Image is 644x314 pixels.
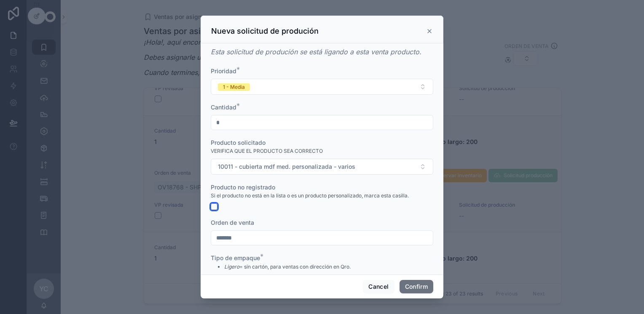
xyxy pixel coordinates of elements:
span: 10011 - cubierta mdf med. personalizada - varios [218,162,355,171]
div: 1 - Media [223,83,245,91]
span: Cantidad [211,104,236,111]
h3: Nueva solicitud de produción [211,26,319,36]
span: Orden de venta [211,219,254,226]
span: VERIFICA QUE EL PRODUCTO SEA CORRECTO [211,148,323,154]
button: Cancel [363,280,394,293]
span: Si el producto no está en la lista o es un producto personalizado, marca esta casilla. [211,192,409,199]
em: Ligero [224,263,239,270]
button: Select Button [211,79,433,95]
span: Tipo de empaque [211,254,260,261]
span: Prioridad [211,67,236,75]
p: = sin cartón, para ventas con dirección en Qro. [224,263,351,271]
span: Producto solicitado [211,139,266,146]
span: Producto no registrado [211,184,275,191]
button: Confirm [400,280,433,293]
button: Select Button [211,159,433,175]
em: Esta solicitud de produción se está ligando a esta venta producto. [211,48,421,56]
